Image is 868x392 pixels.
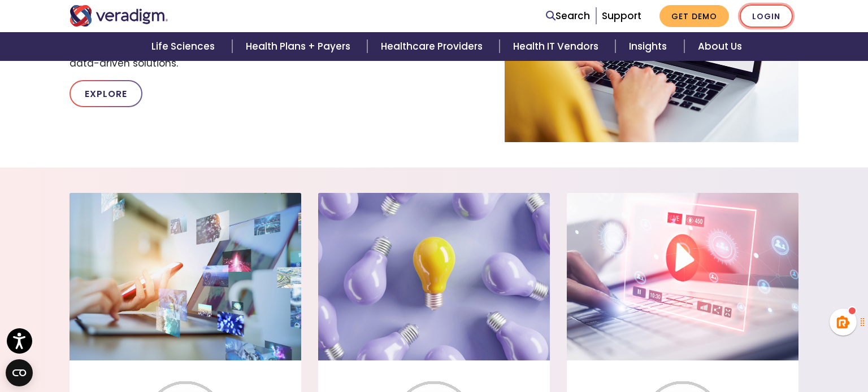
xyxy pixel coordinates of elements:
[659,5,729,27] a: Get Demo
[684,32,756,61] a: About Us
[367,32,500,61] a: Healthcare Providers
[70,80,142,107] a: Explore
[500,32,615,61] a: Health IT Vendors
[546,8,590,24] a: Search
[615,32,684,61] a: Insights
[740,5,793,28] a: Login
[70,5,168,27] img: Veradigm logo
[602,9,641,23] a: Support
[6,359,33,386] button: Open CMP widget
[652,311,854,378] iframe: Drift Chat Widget
[138,32,232,61] a: Life Sciences
[232,32,367,61] a: Health Plans + Payers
